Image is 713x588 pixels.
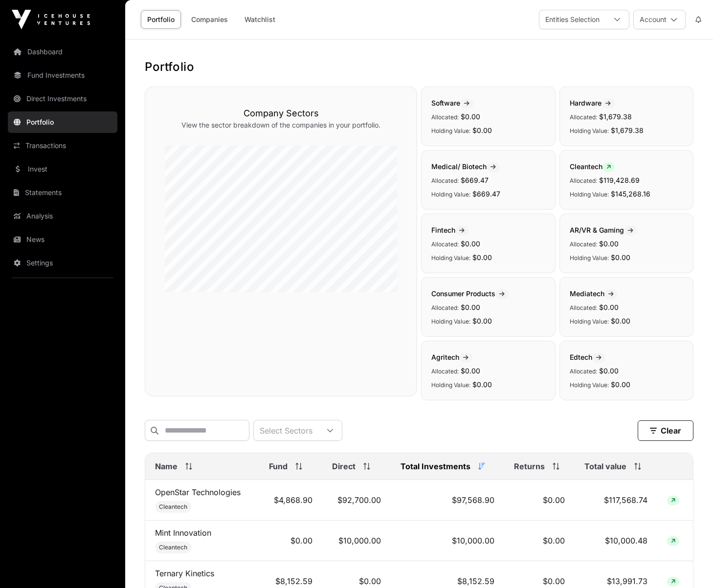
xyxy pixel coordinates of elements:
[238,10,282,29] a: Watchlist
[159,544,187,551] span: Cleantech
[145,59,693,75] h1: Portfolio
[8,205,117,227] a: Analysis
[8,65,117,86] a: Fund Investments
[461,303,480,311] span: $0.00
[254,420,318,440] div: Select Sectors
[185,10,234,29] a: Companies
[599,367,619,375] span: $0.00
[599,240,619,248] span: $0.00
[431,113,459,121] span: Allocated:
[431,240,459,248] span: Allocated:
[599,303,619,311] span: $0.00
[461,176,489,184] span: $669.47
[8,111,117,133] a: Portfolio
[539,10,605,29] div: Entities Selection
[431,318,470,325] span: Holding Value:
[461,367,480,375] span: $0.00
[155,568,214,578] a: Ternary Kinetics
[431,304,459,311] span: Allocated:
[141,10,181,29] a: Portfolio
[155,460,178,472] span: Name
[431,381,470,389] span: Holding Value:
[431,289,509,298] span: Consumer Products
[570,191,609,198] span: Holding Value:
[599,112,632,121] span: $1,679.38
[322,521,391,561] td: $10,000.00
[638,420,693,441] button: Clear
[332,460,356,472] span: Direct
[259,480,322,521] td: $4,868.90
[12,10,90,29] img: Icehouse Ventures Logo
[611,380,630,389] span: $0.00
[391,521,504,561] td: $10,000.00
[570,127,609,134] span: Holding Value:
[322,480,391,521] td: $92,700.00
[461,240,480,248] span: $0.00
[431,353,472,361] span: Agritech
[431,226,468,234] span: Fintech
[575,521,657,561] td: $10,000.48
[431,191,470,198] span: Holding Value:
[431,177,459,184] span: Allocated:
[611,317,630,325] span: $0.00
[472,190,500,198] span: $669.47
[504,480,575,521] td: $0.00
[570,318,609,325] span: Holding Value:
[570,226,637,234] span: AR/VR & Gaming
[575,480,657,521] td: $117,568.74
[431,254,470,261] span: Holding Value:
[401,460,470,472] span: Total Investments
[664,541,713,588] iframe: Chat Widget
[8,182,117,203] a: Statements
[633,10,686,29] button: Account
[165,120,397,130] p: View the sector breakdown of the companies in your portfolio.
[570,254,609,261] span: Holding Value:
[472,126,492,134] span: $0.00
[570,113,597,121] span: Allocated:
[431,99,473,107] span: Software
[155,528,211,538] a: Mint Innovation
[155,487,241,497] a: OpenStar Technologies
[570,162,615,171] span: Cleantech
[391,480,504,521] td: $97,568.90
[259,521,322,561] td: $0.00
[8,135,117,156] a: Transactions
[8,158,117,180] a: Invest
[431,127,470,134] span: Holding Value:
[570,368,597,375] span: Allocated:
[8,229,117,250] a: News
[8,252,117,274] a: Settings
[472,253,492,261] span: $0.00
[431,162,500,171] span: Medical/ Biotech
[165,107,397,120] h3: Company Sectors
[159,503,187,511] span: Cleantech
[570,99,615,107] span: Hardware
[570,177,597,184] span: Allocated:
[504,521,575,561] td: $0.00
[8,41,117,63] a: Dashboard
[431,368,459,375] span: Allocated:
[611,190,650,198] span: $145,268.16
[570,353,605,361] span: Edtech
[611,126,644,134] span: $1,679.38
[611,253,630,261] span: $0.00
[570,289,618,298] span: Mediatech
[472,317,492,325] span: $0.00
[472,380,492,389] span: $0.00
[269,460,288,472] span: Fund
[570,304,597,311] span: Allocated:
[514,460,545,472] span: Returns
[461,112,480,121] span: $0.00
[8,88,117,109] a: Direct Investments
[584,460,626,472] span: Total value
[570,381,609,389] span: Holding Value:
[599,176,640,184] span: $119,428.69
[570,240,597,248] span: Allocated:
